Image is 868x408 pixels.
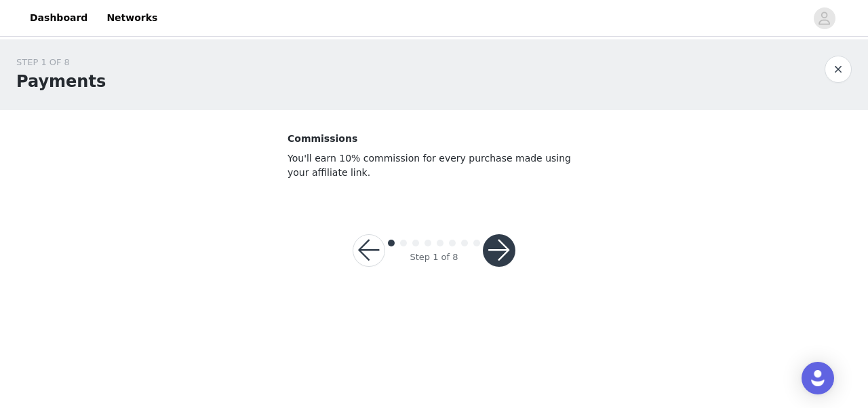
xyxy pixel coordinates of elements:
a: Dashboard [22,3,96,33]
div: avatar [818,7,831,29]
h1: Payments [16,69,106,94]
a: Networks [98,3,165,33]
div: Open Intercom Messenger [802,362,834,394]
div: STEP 1 OF 8 [16,56,106,69]
p: Commissions [288,132,580,146]
p: You'll earn 10% commission for every purchase made using your affiliate link. [288,151,580,180]
div: Step 1 of 8 [410,251,458,264]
